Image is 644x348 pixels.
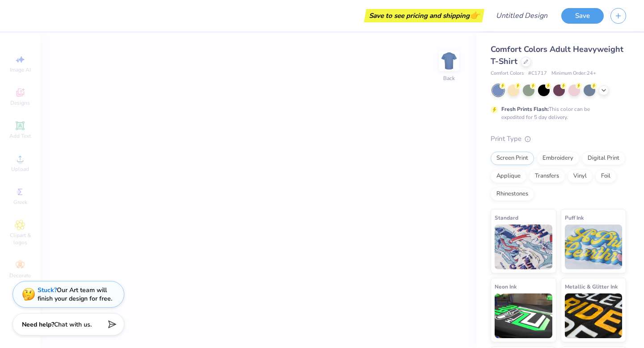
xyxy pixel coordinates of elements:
span: Minimum Order: 24 + [551,70,596,77]
span: Neon Ink [495,282,517,291]
div: Screen Print [491,152,534,165]
div: Embroidery [537,152,579,165]
img: Puff Ink [565,225,623,269]
input: Untitled Design [489,7,555,25]
div: Rhinestones [491,187,534,201]
span: Puff Ink [565,213,584,222]
div: Our Art team will finish your design for free. [38,286,112,303]
div: This color can be expedited for 5 day delivery. [501,105,611,121]
span: 👉 [470,10,479,21]
img: Metallic & Glitter Ink [565,293,623,338]
img: Standard [495,225,552,269]
div: Digital Print [582,152,625,165]
div: Vinyl [568,170,593,183]
span: Comfort Colors Adult Heavyweight T-Shirt [491,44,623,67]
img: Neon Ink [495,293,552,338]
span: # C1717 [528,70,547,77]
span: Comfort Colors [491,70,524,77]
div: Print Type [491,134,626,144]
div: Back [443,74,455,82]
strong: Stuck? [38,286,57,294]
div: Transfers [529,170,565,183]
div: Applique [491,170,526,183]
strong: Need help? [22,320,54,329]
strong: Fresh Prints Flash: [501,106,549,113]
div: Foil [595,170,616,183]
span: Standard [495,213,518,222]
img: Back [440,52,458,70]
button: Save [561,8,604,24]
span: Chat with us. [54,320,92,329]
div: Save to see pricing and shipping [366,9,482,22]
span: Metallic & Glitter Ink [565,282,618,291]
